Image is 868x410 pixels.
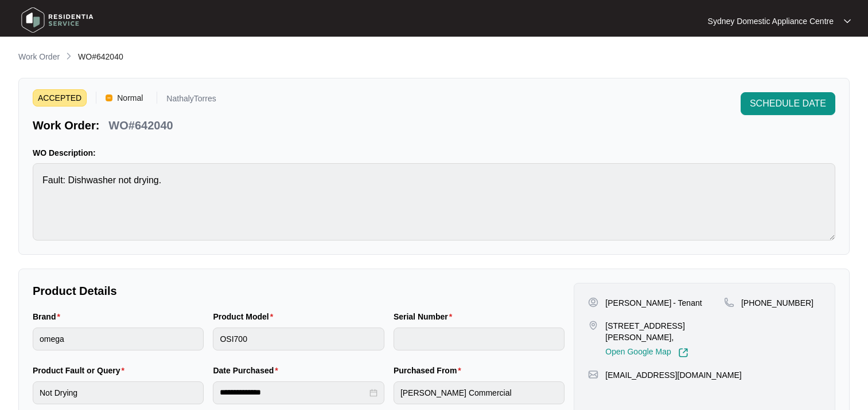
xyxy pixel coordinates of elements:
[166,94,216,107] p: NathalyTorres
[33,147,835,159] p: WO Description:
[213,328,384,350] input: Product Model
[18,51,60,62] p: Work Order
[750,97,826,111] span: SCHEDULE DATE
[213,311,278,322] label: Product Model
[33,381,204,404] input: Product Fault or Query
[33,311,65,322] label: Brand
[588,297,598,307] img: user-pin
[588,320,598,330] img: map-pin
[708,15,834,27] p: Sydney Domestic Appliance Centre
[213,365,282,376] label: Date Purchased
[33,163,835,241] textarea: Fault: Dishwasher not drying.
[33,89,87,107] span: ACCEPTED
[394,381,565,404] input: Purchased From
[724,297,734,307] img: map-pin
[33,328,204,350] input: Brand
[394,365,466,376] label: Purchased From
[33,365,129,376] label: Product Fault or Query
[78,52,123,61] span: WO#642040
[741,92,835,115] button: SCHEDULE DATE
[106,94,112,101] img: Vercel Logo
[741,297,813,309] p: [PHONE_NUMBER]
[605,348,688,358] a: Open Google Map
[394,311,457,322] label: Serial Number
[678,348,688,358] img: Link-External
[605,297,702,309] p: [PERSON_NAME] - Tenant
[16,51,62,64] a: Work Order
[64,52,73,61] img: chevron-right
[108,117,173,133] p: WO#642040
[112,89,147,107] span: Normal
[33,283,565,299] p: Product Details
[844,18,851,24] img: dropdown arrow
[220,387,367,399] input: Date Purchased
[394,328,565,350] input: Serial Number
[17,3,98,37] img: residentia service logo
[605,320,724,343] p: [STREET_ADDRESS][PERSON_NAME],
[33,117,99,133] p: Work Order:
[588,369,598,380] img: map-pin
[605,369,741,381] p: [EMAIL_ADDRESS][DOMAIN_NAME]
